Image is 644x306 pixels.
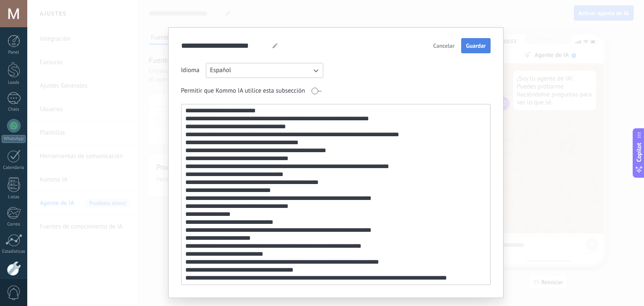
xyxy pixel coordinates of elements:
span: Guardar [466,43,486,49]
div: Estadísticas [2,249,26,254]
div: WhatsApp [2,135,26,143]
span: Copilot [635,143,643,162]
span: Permitir que Kommo IA utilice esta subsección [181,87,305,95]
button: Cancelar [429,39,458,52]
span: Español [210,66,231,75]
button: Español [206,63,323,78]
span: Idioma [181,66,200,75]
div: Correo [2,222,26,227]
span: Cancelar [433,43,454,49]
div: Panel [2,50,26,55]
div: Leads [2,80,26,86]
button: Guardar [461,38,490,53]
div: Chats [2,107,26,112]
div: Calendario [2,165,26,171]
div: Listas [2,194,26,200]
